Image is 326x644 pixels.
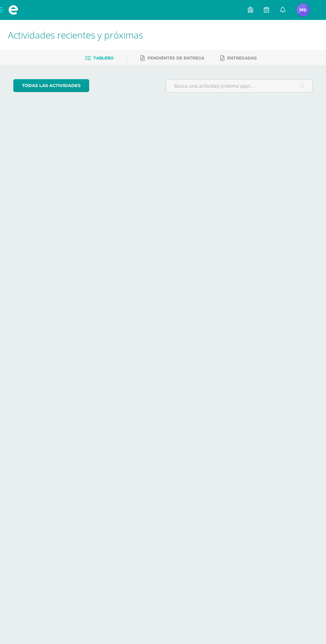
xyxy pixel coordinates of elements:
[220,53,257,63] a: Entregadas
[140,53,204,63] a: Pendientes de entrega
[227,55,257,60] span: Entregadas
[296,3,310,17] img: 63a955e32fd5c33352eeade8b2ebbb62.png
[8,29,143,41] span: Actividades recientes y próximas
[166,79,312,92] input: Busca una actividad próxima aquí...
[85,53,113,63] a: Tablero
[93,55,113,60] span: Tablero
[13,79,89,92] a: todas las Actividades
[147,55,204,60] span: Pendientes de entrega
